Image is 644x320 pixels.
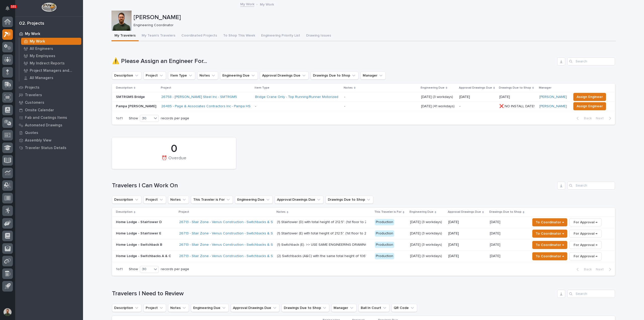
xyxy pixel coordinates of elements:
a: All Managers [19,74,83,81]
p: Customers [25,100,44,105]
a: 26713 - Stair Zone - Venus Construction - Switchbacks & Stairtowers [179,220,289,224]
p: Home Lodge - Switchbacks A & C [116,254,175,258]
p: [DATE] (3 workdays) [410,254,444,258]
p: Engineering Due [410,209,433,215]
p: - [459,104,495,109]
p: Drawings Due to Shop [489,209,521,215]
p: Manager [539,85,551,91]
p: Approval Drawings Due [459,85,492,91]
div: Search [567,57,615,65]
button: To Coordinator → [532,218,567,226]
span: Next [596,267,607,272]
p: Onsite Calendar [25,108,54,113]
button: Manager [360,72,386,80]
p: [DATE] [448,243,486,247]
p: Show [129,267,138,271]
a: [PERSON_NAME] [539,95,567,99]
span: To Coordinator → [536,231,564,237]
p: Project [161,85,171,91]
button: This Traveler is For [191,196,233,204]
p: [DATE] (3 workdays) [410,231,444,236]
span: For Approval → [574,219,597,225]
a: Bridge Crane Only - Top Running/Runner Motorized [255,95,338,99]
button: Engineering Priority List [258,31,303,41]
button: To Coordinator → [532,230,567,238]
p: Travelers [25,93,42,97]
h1: Travelers I Need to Review [112,290,555,297]
a: Customers [15,99,83,106]
span: Back [581,267,592,272]
a: My Work [240,1,254,7]
div: Production [375,253,394,259]
p: Notes [344,85,353,91]
p: [PERSON_NAME] [134,14,614,21]
p: [DATE] (3 workdays) [410,243,444,247]
input: Search [567,290,615,298]
button: Engineering Due [220,72,258,80]
p: 101 [11,5,16,8]
p: ❌ NO INSTALL DATE! [499,103,536,109]
span: Next [596,116,607,121]
span: To Coordinator → [536,219,564,225]
input: Search [567,182,615,190]
div: 30 [140,267,152,272]
a: Traveler Status Details [15,144,83,152]
button: Project [143,72,166,80]
button: Notes [168,196,189,204]
a: 26713 - Stair Zone - Venus Construction - Switchbacks & Stairtowers [179,231,289,236]
p: My Work [25,32,40,36]
p: Pampa [PERSON_NAME] [116,104,157,109]
a: My Employees [19,52,83,59]
div: 02. Projects [19,21,44,26]
span: For Approval → [574,231,597,237]
button: Back [573,116,594,121]
p: All Managers [30,76,53,80]
div: ⏰ Overdue [120,156,227,166]
a: 26758 - [PERSON_NAME] Steel Inc - SMTRGM5 [161,95,237,99]
p: [DATE] [499,94,511,99]
p: Engineering Due [421,85,445,91]
button: Notes [197,72,218,80]
button: To Shop This Week [220,31,258,41]
button: Engineering Due [235,196,273,204]
button: Description [112,72,141,80]
p: [DATE] (41 workdays) [421,104,455,109]
p: records per page [161,116,189,121]
button: Assign Engineer [573,93,606,101]
button: Approval Drawings Due [275,196,324,204]
button: Engineering Due [191,304,229,312]
p: [DATE] [448,254,486,258]
a: Assembly View [15,136,83,144]
button: For Approval → [569,252,602,260]
button: Notes [168,304,189,312]
p: All Engineers [30,47,53,51]
button: Next [594,116,615,121]
p: Description [116,85,133,91]
button: Drawings Due to Shop [311,72,358,80]
p: Traveler Status Details [25,146,66,150]
span: For Approval → [574,253,597,259]
div: (2) Switchbacks (A&C) with the same total height of 106". >> USE SAME ENGINEERING DRAWINGS AS JOB... [277,254,365,258]
p: 1 of 1 [112,263,127,275]
p: SMTRGM5 Bridge [116,95,157,99]
button: Manager [331,304,356,312]
p: Automated Drawings [25,123,62,128]
p: Project [179,209,189,215]
a: My Work [19,38,83,45]
a: My Work [15,30,83,38]
button: Project [143,196,166,204]
button: For Approval → [569,230,602,238]
p: records per page [161,267,189,271]
button: QR Code [391,304,417,312]
div: 0 [120,143,227,155]
p: Notes [276,209,286,215]
div: - [344,95,345,99]
p: My Work [30,39,45,44]
button: Coordinated Projects [178,31,220,41]
a: All Engineers [19,45,83,52]
p: [DATE] [490,242,501,247]
p: [DATE] [448,220,486,224]
p: Assembly View [25,138,51,143]
p: [DATE] [448,231,486,236]
a: Fab and Coatings Items [15,114,83,121]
